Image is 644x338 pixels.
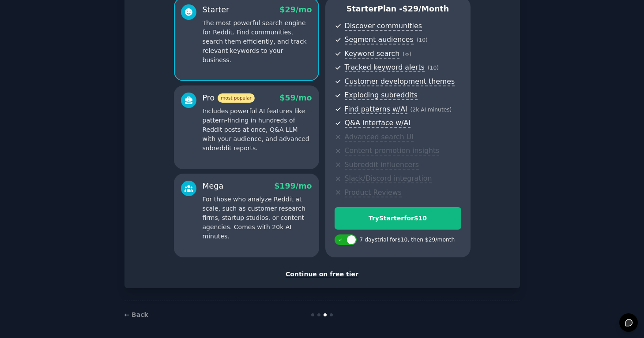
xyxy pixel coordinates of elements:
[203,107,312,153] p: Includes powerful AI features like pattern-finding in hundreds of Reddit posts at once, Q&A LLM w...
[134,270,511,279] div: Continue on free tier
[403,4,449,13] span: $ 29 /month
[345,91,418,100] span: Exploding subreddits
[335,207,461,230] button: TryStarterfor$10
[203,19,312,65] p: The most powerful search engine for Reddit. Find communities, search them efficiently, and track ...
[345,22,422,31] span: Discover communities
[345,119,411,128] span: Q&A interface w/AI
[218,93,255,103] span: most popular
[124,311,148,318] a: ← Back
[203,195,312,241] p: For those who analyze Reddit at scale, such as customer research firms, startup studios, or conte...
[345,105,407,114] span: Find patterns w/AI
[203,4,230,15] div: Starter
[203,181,224,192] div: Mega
[403,51,411,57] span: ( ∞ )
[417,37,428,43] span: ( 10 )
[345,160,419,170] span: Subreddit influencers
[345,63,425,72] span: Tracked keyword alerts
[428,65,439,71] span: ( 10 )
[345,174,432,183] span: Slack/Discord integration
[345,77,455,86] span: Customer development themes
[345,49,400,59] span: Keyword search
[345,35,414,45] span: Segment audiences
[274,182,312,190] span: $ 199 /mo
[335,214,461,223] div: Try Starter for $10
[279,5,312,14] span: $ 29 /mo
[345,146,440,156] span: Content promotion insights
[203,93,255,104] div: Pro
[411,107,452,113] span: ( 2k AI minutes )
[279,93,312,102] span: $ 59 /mo
[335,4,461,15] p: Starter Plan -
[360,236,455,244] div: 7 days trial for $10 , then $ 29 /month
[345,188,402,197] span: Product Reviews
[345,133,414,142] span: Advanced search UI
